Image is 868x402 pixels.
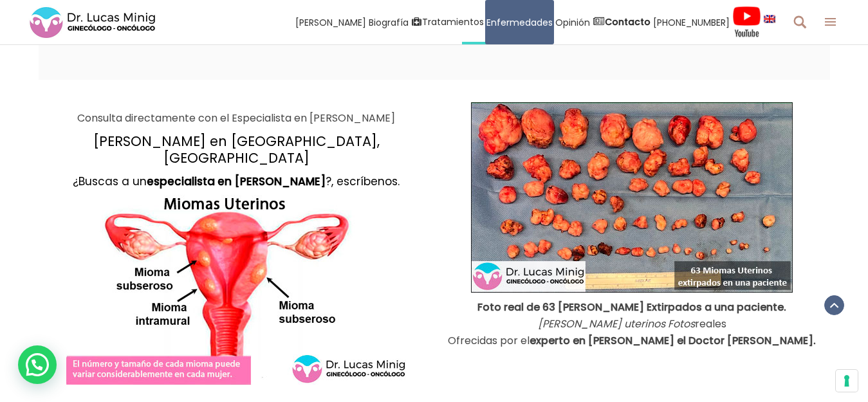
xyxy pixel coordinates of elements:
[555,15,590,30] span: Opinión
[764,15,775,23] img: language english
[477,300,786,315] strong: Foto real de 63 [PERSON_NAME] Extirpados a una paciente.
[295,15,366,30] span: [PERSON_NAME]
[48,110,425,127] p: Consulta directamente con el Especialista en [PERSON_NAME]
[486,15,553,30] span: Enfermedades
[147,174,326,189] strong: especialista en [PERSON_NAME]
[18,345,57,384] div: WhatsApp contact
[66,190,407,385] img: Cirugía Miomas en el útero. Intramurales, subsesoros.
[530,333,816,348] strong: experto en [PERSON_NAME] el Doctor [PERSON_NAME].
[605,15,651,28] strong: Contacto
[471,102,793,293] img: Miomas Foto real 63 miomas uterinos extirpados a una paciente. Dr Lucas Minig Ginecólogo Experto ...
[836,370,858,392] button: Sus preferencias de consentimiento para tecnologías de seguimiento
[93,132,380,167] span: [PERSON_NAME] en [GEOGRAPHIC_DATA], [GEOGRAPHIC_DATA]
[73,174,400,189] span: ¿Buscas a un ?, escríbenos.
[444,299,820,349] p: reales Ofrecidas por el
[732,6,761,38] img: Videos Youtube Ginecología
[538,316,695,331] em: [PERSON_NAME] uterinos Fotos
[422,15,484,30] span: Tratamientos
[369,15,409,30] span: Biografía
[653,15,730,30] span: [PHONE_NUMBER]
